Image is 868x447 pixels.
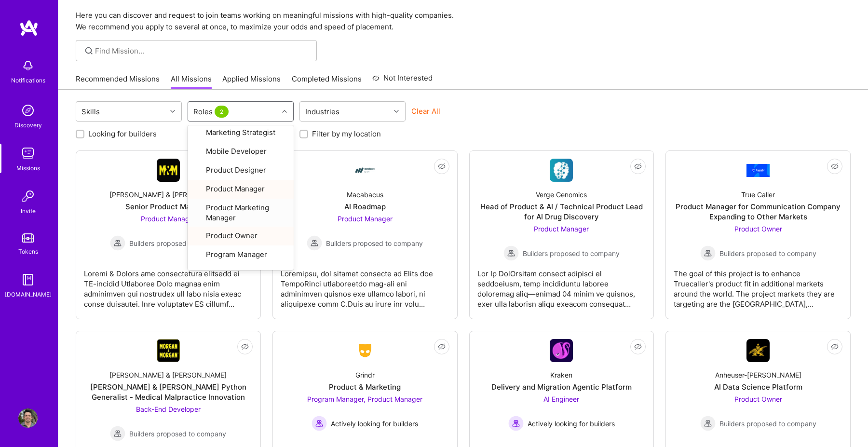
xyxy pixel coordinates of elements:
span: Actively looking for builders [528,419,615,429]
img: Builders proposed to company [700,245,716,261]
div: [PERSON_NAME] & [PERSON_NAME] [109,370,227,380]
img: Builders proposed to company [110,426,125,441]
div: Product Manager [193,184,288,195]
i: icon SearchGrey [83,45,95,56]
img: Builders proposed to company [700,416,716,431]
div: Delivery and Migration Agentic Platform [491,382,632,392]
span: Product Manager [534,225,589,233]
span: AI Engineer [543,395,579,403]
span: Builders proposed to company [129,238,226,248]
i: icon Chevron [282,109,287,114]
img: Company Logo [353,342,377,359]
p: Here you can discover and request to join teams working on meaningful missions with high-quality ... [76,10,851,33]
img: logo [19,19,39,37]
img: Builders proposed to company [307,235,322,251]
div: Product & Marketing [329,382,401,392]
img: Company Logo [157,339,180,362]
img: Company Logo [746,339,770,362]
a: Company Logo[PERSON_NAME] & [PERSON_NAME]Senior Product ManagerProduct Manager Builders proposed ... [84,159,253,311]
div: Discovery [14,120,42,130]
img: Actively looking for builders [312,416,327,431]
span: Product Owner [734,395,782,403]
span: Builders proposed to company [326,238,423,248]
i: icon EyeClosed [241,343,249,351]
i: icon Chevron [170,109,175,114]
img: Invite [18,187,38,206]
div: Missions [16,163,40,173]
span: Builders proposed to company [523,248,620,258]
label: Filter by my location [312,129,381,139]
div: AI Data Science Platform [714,382,802,392]
img: Actively looking for builders [508,416,524,431]
img: Company Logo [353,159,377,182]
i: icon EyeClosed [438,163,446,170]
div: The goal of this project is to enhance Truecaller's product fit in additional markets around the ... [674,261,842,309]
label: Looking for builders [88,129,157,139]
span: Actively looking for builders [331,419,418,429]
i: icon EyeClosed [634,343,642,351]
span: 2 [215,106,229,118]
img: Builders proposed to company [110,235,125,251]
a: Company LogoMacabacusAI RoadmapProduct Manager Builders proposed to companyBuilders proposed to c... [281,159,449,311]
div: Lor Ip DolOrsitam consect adipisci el seddoeiusm, temp incididuntu laboree doloremag aliq—enimad ... [477,261,646,309]
div: Kraken [550,370,572,380]
div: [PERSON_NAME] & [PERSON_NAME] Python Generalist - Medical Malpractice Innovation [84,382,253,402]
span: Product Manager [338,215,393,223]
div: [PERSON_NAME] & [PERSON_NAME] [109,190,227,200]
div: Product Owner [193,230,288,242]
div: Verge Genomics [536,190,587,200]
a: Recommended Missions [76,74,160,90]
div: Macabacus [347,190,383,200]
span: Program Manager, Product Manager [307,395,422,403]
span: Product Owner [734,225,782,233]
a: Company LogoTrue CallerProduct Manager for Communication Company Expanding to Other MarketsProduc... [674,159,842,311]
img: Company Logo [746,164,770,177]
div: Mobile Developer [193,146,288,157]
span: Builders proposed to company [719,248,816,258]
div: Loremi & Dolors ame consectetura elitsedd ei TE-incidid Utlaboree Dolo magnaa enim adminimven qui... [84,261,253,309]
img: Company Logo [550,339,573,362]
a: Completed Missions [292,74,362,90]
img: tokens [22,233,34,243]
input: Find Mission... [95,46,310,56]
a: All Missions [171,74,212,90]
div: Invite [21,206,36,216]
div: Product Marketing Manager [193,203,288,223]
img: Company Logo [550,159,573,182]
span: Back-End Developer [136,405,201,413]
img: Company Logo [157,159,180,182]
div: Skills [79,105,102,119]
i: icon Chevron [394,109,399,114]
div: Product Designer [193,165,288,176]
img: discovery [18,101,38,120]
div: Senior Product Manager [125,202,211,212]
div: Notifications [11,75,45,85]
a: User Avatar [16,408,40,428]
div: Anheuser-[PERSON_NAME] [715,370,801,380]
div: Product Manager for Communication Company Expanding to Other Markets [674,202,842,222]
img: bell [18,56,38,75]
div: Marketing Strategist [193,127,288,138]
a: Applied Missions [222,74,281,90]
i: icon EyeClosed [634,163,642,170]
span: Builders proposed to company [719,419,816,429]
div: [DOMAIN_NAME] [5,289,52,299]
div: Loremipsu, dol sitamet consecte ad Elits doe TempoRinci utlaboreetdo mag-ali eni adminimven quisn... [281,261,449,309]
button: Clear All [411,106,440,116]
span: Builders proposed to company [129,429,226,439]
img: guide book [18,270,38,289]
a: Company LogoVerge GenomicsHead of Product & AI / Technical Product Lead for AI Drug DiscoveryProd... [477,159,646,311]
div: Roles [191,105,233,119]
div: Grindr [355,370,375,380]
span: Product Manager [141,215,196,223]
img: User Avatar [18,408,38,428]
i: icon EyeClosed [831,343,839,351]
a: Not Interested [372,72,433,90]
div: AI Roadmap [344,202,386,212]
img: Builders proposed to company [503,245,519,261]
i: icon EyeClosed [438,343,446,351]
div: Program Manager [193,249,288,260]
i: icon EyeClosed [831,163,839,170]
div: Tokens [18,246,38,257]
div: True Caller [741,190,775,200]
